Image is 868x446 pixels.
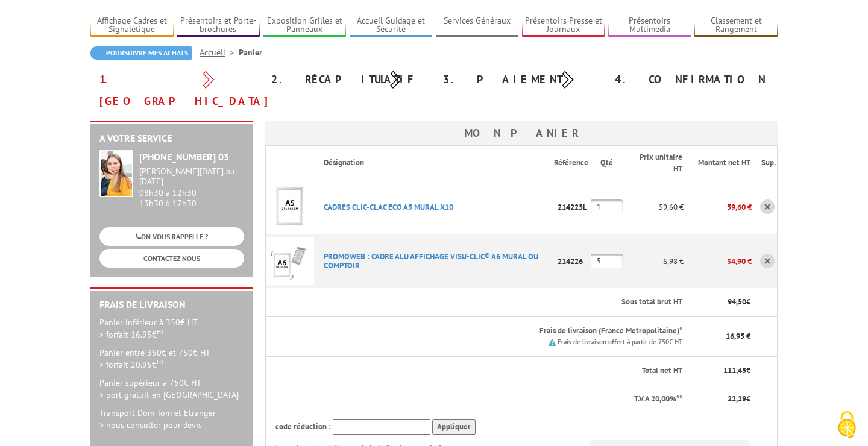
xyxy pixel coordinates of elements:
p: 59,60 € [684,196,752,218]
th: Sous total brut HT [314,288,684,316]
small: Frais de livraison offert à partir de 750€ HT [558,338,682,346]
p: € [693,365,750,377]
sup: HT [157,327,165,336]
a: Classement et Rangement [694,16,778,36]
span: > forfait 16.95€ [99,329,165,340]
th: Qté [591,146,623,180]
th: Désignation [314,146,554,180]
img: CADRES CLIC-CLAC ECO A5 MURAL X10 [266,183,314,231]
p: Panier inférieur à 350€ HT [99,316,244,341]
p: 59,60 € [623,196,684,218]
div: [PERSON_NAME][DATE] au [DATE] [139,166,244,187]
p: € [693,394,750,405]
p: Frais de livraison (France Metropolitaine)* [324,325,682,337]
input: Appliquer [432,419,476,435]
a: CADRES CLIC-CLAC ECO A5 MURAL X10 [324,202,453,212]
h2: A votre service [99,133,244,144]
span: > nous consulter pour devis [99,419,202,430]
a: Poursuivre mes achats [90,46,192,60]
p: 214225L [554,196,591,218]
p: 214226 [554,251,591,272]
p: Panier entre 350€ et 750€ HT [99,347,244,371]
a: Services Généraux [436,16,519,36]
a: Affichage Cadres et Signalétique [90,16,174,36]
p: Panier supérieur à 750€ HT [99,377,244,401]
p: Total net HT [275,365,682,377]
div: 4. Confirmation [606,69,778,90]
p: Prix unitaire HT [632,152,682,174]
a: Exposition Grilles et Panneaux [263,16,346,36]
p: 6,98 € [623,251,684,272]
img: Cookies (fenêtre modale) [832,410,862,440]
a: Accueil [200,47,239,58]
p: € [693,297,750,308]
span: > port gratuit en [GEOGRAPHIC_DATA] [99,389,239,400]
a: Présentoirs Multimédia [608,16,691,36]
h2: Frais de Livraison [99,300,244,310]
div: 2. Récapitulatif [262,69,434,90]
span: 94,50 [728,297,746,307]
a: Accueil Guidage et Sécurité [350,16,433,36]
span: > forfait 20.95€ [99,359,165,370]
img: PROMOWEB : CADRE ALU AFFICHAGE VISU-CLIC® A6 MURAL OU COMPTOIR [266,237,314,285]
th: Sup. [752,146,778,180]
a: PROMOWEB : CADRE ALU AFFICHAGE VISU-CLIC® A6 MURAL OU COMPTOIR [324,251,538,271]
span: 16,95 € [726,331,750,341]
span: code réduction : [275,421,331,432]
button: Cookies (fenêtre modale) [826,405,868,446]
div: 08h30 à 12h30 13h30 à 17h30 [139,166,244,208]
p: Transport Dom-Tom et Etranger [99,407,244,431]
div: 3. Paiement [434,69,606,90]
a: Présentoirs Presse et Journaux [522,16,605,36]
p: 34,90 € [684,251,752,272]
a: ON VOUS RAPPELLE ? [99,227,244,246]
h3: Mon panier [265,121,778,145]
a: CONTACTEZ-NOUS [99,249,244,268]
div: 1. [GEOGRAPHIC_DATA] [90,69,262,112]
li: Panier [239,46,262,58]
img: widget-service.jpg [99,150,133,197]
p: Montant net HT [693,157,750,169]
p: T.V.A 20,00%** [275,394,682,405]
p: Référence [554,157,590,169]
sup: HT [157,357,165,366]
strong: [PHONE_NUMBER] 03 [139,151,229,163]
span: 111,45 [723,365,746,375]
span: 22,29 [728,394,746,404]
img: picto.png [549,339,556,346]
a: Présentoirs et Porte-brochures [177,16,260,36]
